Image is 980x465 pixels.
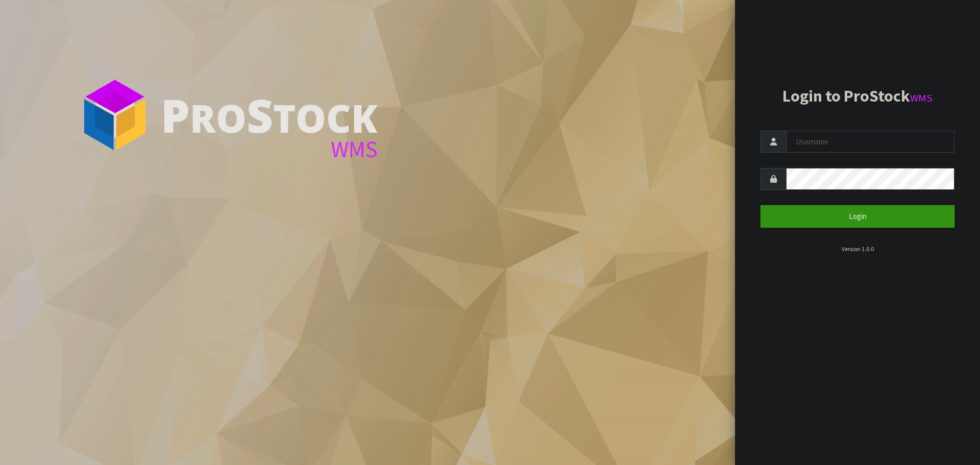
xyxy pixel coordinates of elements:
small: WMS [910,91,933,105]
div: WMS [161,138,378,161]
input: Username [786,131,954,153]
span: P [161,84,190,146]
img: ProStock Cube [77,77,153,153]
button: Login [761,205,954,227]
div: ro tock [161,92,378,138]
h2: Login to ProStock [761,87,954,105]
small: Version 1.0.0 [842,245,874,253]
span: S [247,84,273,146]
